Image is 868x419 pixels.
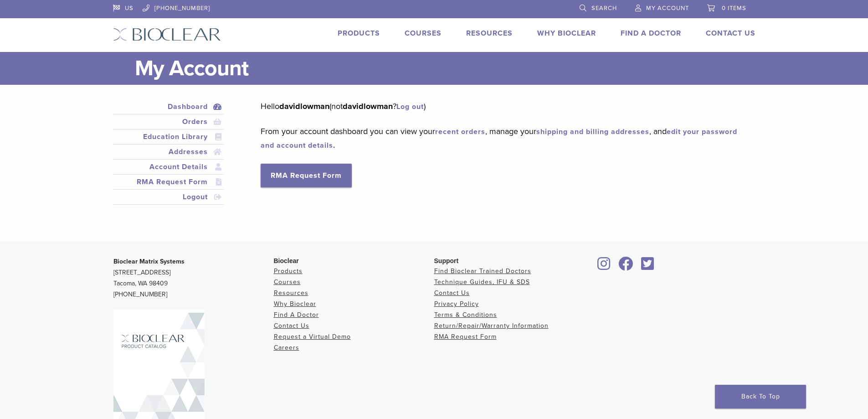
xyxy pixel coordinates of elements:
[279,101,329,111] strong: davidlowman
[261,99,741,113] p: Hello (not ? )
[274,278,301,286] a: Courses
[115,161,222,172] a: Account Details
[115,116,222,127] a: Orders
[115,191,222,202] a: Logout
[113,256,274,300] p: [STREET_ADDRESS] Tacoma, WA 98409 [PHONE_NUMBER]
[261,124,741,152] p: From your account dashboard you can view your , manage your , and .
[536,127,649,136] a: shipping and billing addresses
[343,101,393,111] strong: davidlowman
[115,101,222,112] a: Dashboard
[274,289,308,297] a: Resources
[274,300,316,308] a: Why Bioclear
[338,29,380,38] a: Products
[434,311,497,319] a: Terms & Conditions
[621,29,681,38] a: Find A Doctor
[396,102,424,111] a: Log out
[113,28,221,41] img: Bioclear
[434,257,459,264] span: Support
[434,278,530,286] a: Technique Guides, IFU & SDS
[722,5,746,12] span: 0 items
[715,385,806,409] a: Back To Top
[115,131,222,142] a: Education Library
[646,5,689,12] span: My Account
[274,344,299,352] a: Careers
[466,29,513,38] a: Resources
[115,176,222,187] a: RMA Request Form
[274,311,319,319] a: Find A Doctor
[274,267,303,275] a: Products
[591,5,617,12] span: Search
[434,289,470,297] a: Contact Us
[434,267,531,275] a: Find Bioclear Trained Doctors
[434,333,497,341] a: RMA Request Form
[638,262,657,271] a: Bioclear
[274,257,299,264] span: Bioclear
[435,127,485,136] a: recent orders
[405,29,442,38] a: Courses
[616,262,637,271] a: Bioclear
[261,164,352,187] a: RMA Request Form
[115,146,222,157] a: Addresses
[434,300,479,308] a: Privacy Policy
[113,99,224,216] nav: Account pages
[274,322,309,330] a: Contact Us
[595,262,614,271] a: Bioclear
[434,322,549,330] a: Return/Repair/Warranty Information
[274,333,351,341] a: Request a Virtual Demo
[706,29,755,38] a: Contact Us
[113,258,185,265] strong: Bioclear Matrix Systems
[135,52,755,85] h1: My Account
[537,29,596,38] a: Why Bioclear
